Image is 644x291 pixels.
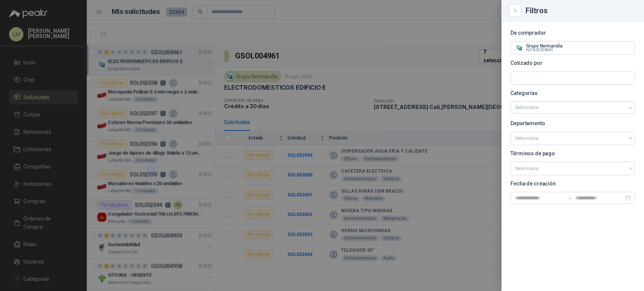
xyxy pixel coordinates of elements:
p: Categorías [510,91,635,95]
p: De comprador [510,31,635,35]
p: Fecha de creación [510,181,635,186]
div: Filtros [526,7,635,14]
span: swap-right [566,195,572,201]
span: to [566,195,572,201]
button: Close [510,6,520,15]
p: Departamento [510,121,635,126]
p: Términos de pago [510,151,635,156]
p: Cotizado por [510,61,635,65]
